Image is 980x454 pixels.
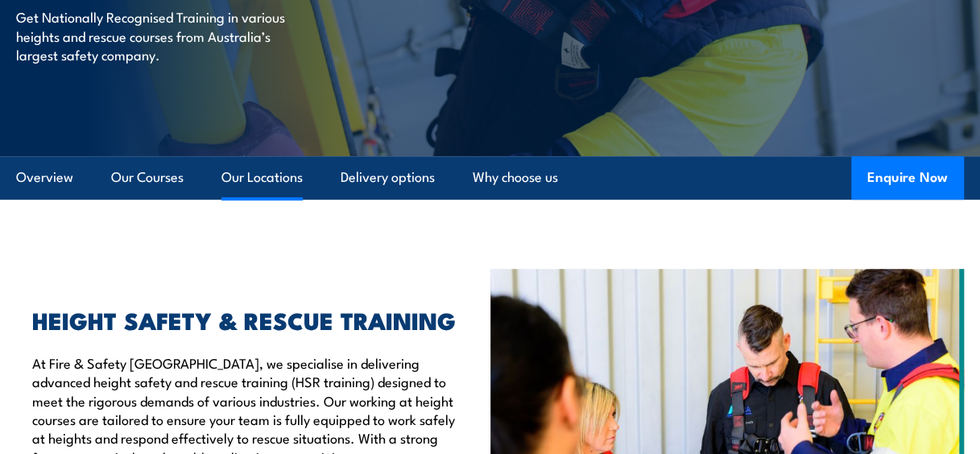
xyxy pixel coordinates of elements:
[341,156,435,199] a: Delivery options
[851,156,964,200] button: Enquire Now
[16,156,73,199] a: Overview
[221,156,303,199] a: Our Locations
[111,156,184,199] a: Our Courses
[473,156,558,199] a: Why choose us
[32,309,466,330] h2: HEIGHT SAFETY & RESCUE TRAINING
[16,7,310,64] p: Get Nationally Recognised Training in various heights and rescue courses from Australia’s largest...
